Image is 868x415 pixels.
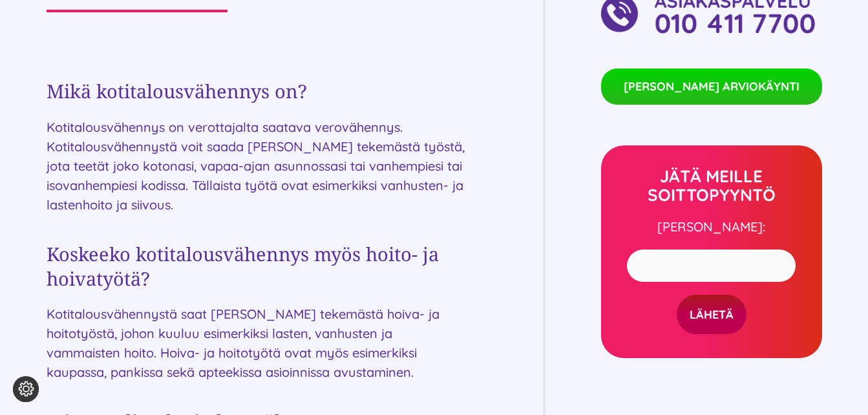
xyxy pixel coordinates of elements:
p: [PERSON_NAME]: [608,217,816,237]
span: [PERSON_NAME] ARVIOKÄYNTI [624,78,799,95]
strong: JÄTÄ MEILLE SOITTOPYYNTÖ [648,165,776,206]
button: Evästeasetukset [13,376,39,402]
p: Kotitalousvähennystä saat [PERSON_NAME] tekemästä hoiva- ja hoitotyöstä, johon kuuluu esimerkiksi... [47,304,465,382]
a: [PERSON_NAME] ARVIOKÄYNTI [601,69,822,105]
h2: Mikä kotitalousvähennys on? [47,79,465,103]
input: LÄHETÄ [677,295,746,334]
p: Kotitalousvähennys on verottajalta saatava verovähennys. Kotitalousvähennystä voit saada [PERSON_... [47,118,465,215]
form: Yhteydenottolomake [618,250,805,334]
h2: Koskeeko kotitalousvähennys myös hoito- ja hoivatyötä? [47,242,465,290]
